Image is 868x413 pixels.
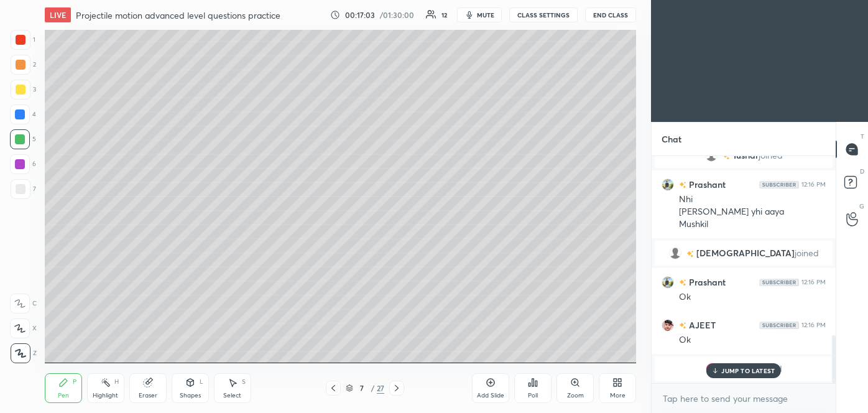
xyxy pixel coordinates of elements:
div: Pen [58,392,69,399]
div: Z [11,343,37,363]
img: no-rating-badge.077c3623.svg [679,279,686,286]
button: mute [457,7,502,22]
div: 3 [11,80,36,100]
img: Yh7BfnbMxzoAAAAASUVORK5CYII= [759,279,799,286]
p: JUMP TO LATEST [721,367,775,374]
div: Nhi [679,193,826,206]
div: 2 [11,55,36,75]
div: Highlight [93,392,118,399]
div: Select [223,392,241,399]
div: grid [652,156,836,383]
div: L [200,379,203,385]
div: Poll [528,392,538,399]
span: joined [759,151,783,160]
div: 27 [377,383,384,394]
span: [DEMOGRAPHIC_DATA] [696,248,795,258]
img: Yh7BfnbMxzoAAAAASUVORK5CYII= [759,322,799,329]
button: End Class [585,7,636,22]
h6: Prashant [686,178,726,191]
span: joined [795,248,819,258]
p: T [861,132,864,141]
img: 8c46d525d35f4217b7a714e43d9b1ece.jpg [662,179,674,191]
div: [PERSON_NAME] yhi aaya [679,206,826,218]
div: 12:16 PM [801,181,826,188]
img: default.png [669,247,681,259]
img: no-rating-badge.077c3623.svg [679,182,686,188]
div: 7 [11,179,36,199]
img: 3 [706,363,718,375]
img: no-rating-badge.077c3623.svg [686,251,694,258]
button: CLASS SETTINGS [509,7,578,22]
h6: Prashant [686,276,726,289]
div: 4 [10,104,36,124]
div: S [242,379,246,385]
img: no-rating-badge.077c3623.svg [679,322,686,329]
div: LIVE [45,7,71,22]
p: G [859,202,864,211]
div: C [10,294,37,313]
div: X [10,318,37,338]
div: 12:16 PM [801,322,826,329]
p: D [860,167,864,176]
div: Shapes [180,392,201,399]
div: Add Slide [477,392,504,399]
div: Eraser [139,392,157,399]
div: Mushkil [679,218,826,231]
h4: Projectile motion advanced level questions practice [76,9,280,21]
div: 7 [356,384,368,392]
div: Ok [679,291,826,304]
p: Chat [652,123,691,155]
span: mute [477,11,494,19]
div: 5 [10,129,36,149]
div: Ok [679,334,826,346]
div: 1 [11,30,35,50]
div: H [114,379,119,385]
div: More [610,392,626,399]
h6: AJEET [686,318,716,332]
img: no-rating-badge.077c3623.svg [723,153,730,160]
img: 3 [662,319,674,332]
img: Yh7BfnbMxzoAAAAASUVORK5CYII= [759,181,799,188]
div: 12:16 PM [801,279,826,286]
div: 12 [441,12,447,18]
div: P [73,379,76,385]
div: 6 [10,154,36,174]
span: Tushar [732,151,759,160]
div: Zoom [567,392,584,399]
img: 8c46d525d35f4217b7a714e43d9b1ece.jpg [662,276,674,289]
div: / [371,384,374,392]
